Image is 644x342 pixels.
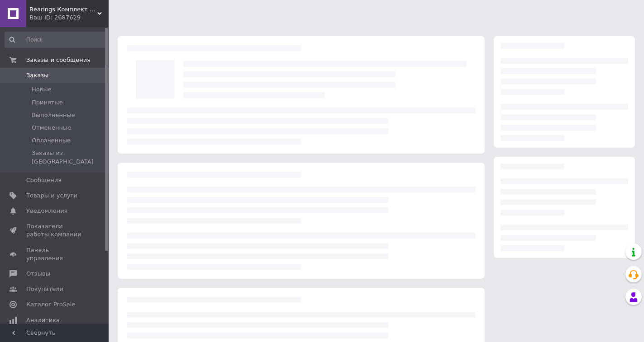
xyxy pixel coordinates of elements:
span: Bearings Комплект - те, що крутиться роками. [29,5,97,14]
span: Новые [32,85,52,94]
input: Поиск [5,32,107,48]
span: Заказы и сообщения [26,56,91,64]
span: Отмененные [32,124,71,132]
div: Ваш ID: 2687629 [29,14,109,22]
span: Отзывы [26,270,50,278]
span: Товары и услуги [26,192,77,200]
span: Каталог ProSale [26,300,75,309]
span: Уведомления [26,207,67,215]
span: Показатели работы компании [26,222,84,239]
span: Выполненные [32,111,75,119]
span: Принятые [32,98,63,107]
span: Заказы [26,71,48,80]
span: Заказы из [GEOGRAPHIC_DATA] [32,149,106,165]
span: Покупатели [26,285,63,293]
span: Аналитика [26,316,60,324]
span: Панель управления [26,246,84,262]
span: Оплаченные [32,136,71,145]
span: Сообщения [26,176,62,184]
